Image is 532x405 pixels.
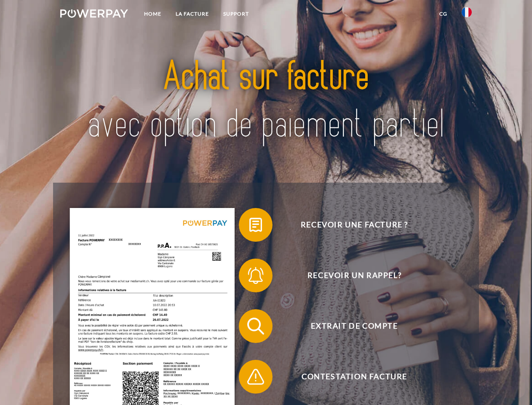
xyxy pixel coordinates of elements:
[239,259,458,292] button: Recevoir un rappel?
[216,6,256,22] a: Support
[432,6,454,22] a: CG
[239,309,458,343] button: Extrait de compte
[251,259,457,292] span: Recevoir un rappel?
[137,6,168,22] a: Home
[239,360,458,394] button: Contestation Facture
[251,208,457,242] span: Recevoir une facture ?
[60,9,128,18] img: logo-powerpay-white.svg
[245,366,266,387] img: qb_warning.svg
[251,309,457,343] span: Extrait de compte
[168,6,216,22] a: LA FACTURE
[498,371,525,398] iframe: Button to launch messaging window
[251,360,457,394] span: Contestation Facture
[245,316,266,337] img: qb_search.svg
[245,265,266,286] img: qb_bell.svg
[239,208,458,242] button: Recevoir une facture ?
[462,7,472,17] img: fr
[245,214,266,235] img: qb_bill.svg
[80,40,452,162] img: title-powerpay_fr.svg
